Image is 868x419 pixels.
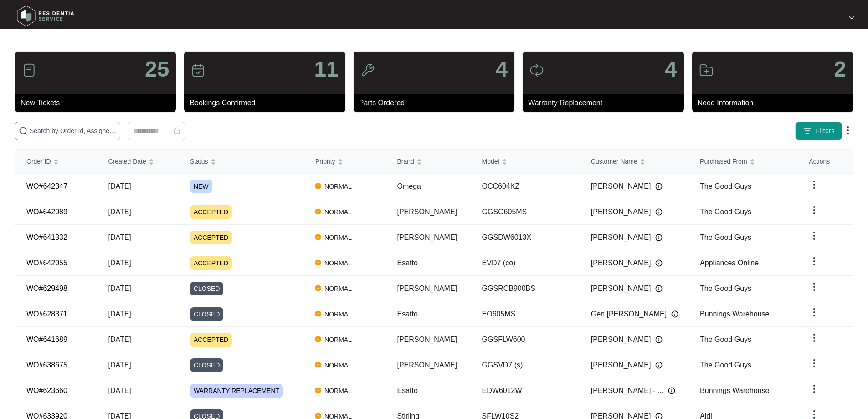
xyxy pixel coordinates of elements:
td: EVD7 (co) [471,250,580,276]
span: [PERSON_NAME] [591,360,651,371]
span: Customer Name [591,156,637,166]
span: [PERSON_NAME] [591,232,651,243]
span: The Good Guys [700,361,751,369]
img: dropdown arrow [842,125,853,136]
span: [DATE] [108,285,131,292]
img: Vercel Logo [315,362,321,367]
a: WO#641332 [26,233,67,241]
span: Esatto [397,310,417,318]
a: WO#629498 [26,285,67,292]
p: 4 [665,58,677,80]
td: GGSVD7 (s) [471,352,580,378]
span: [PERSON_NAME] [397,285,457,292]
span: Created Date [108,156,146,166]
a: WO#638675 [26,361,67,369]
span: [PERSON_NAME] [397,233,457,241]
th: Brand [386,150,471,174]
img: icon [22,63,36,78]
img: dropdown arrow [809,383,820,394]
span: Filters [816,126,835,136]
a: WO#628371 [26,310,67,318]
span: The Good Guys [700,233,751,241]
span: Esatto [397,387,417,394]
span: Esatto [397,259,417,267]
span: WARRANTY REPLACEMENT [190,384,283,398]
span: Bunnings Warehouse [700,310,769,318]
span: NORMAL [321,385,355,396]
img: Vercel Logo [315,209,321,214]
span: ACCEPTED [190,256,232,270]
img: Vercel Logo [315,336,321,342]
p: Warranty Replacement [528,98,683,109]
span: [DATE] [108,259,131,267]
img: filter icon [803,126,812,135]
span: ACCEPTED [190,205,232,219]
th: Created Date [97,150,179,174]
span: [PERSON_NAME] - ... [591,385,663,396]
img: Info icon [655,285,663,292]
td: GGSDW6013X [471,225,580,250]
span: [DATE] [108,387,131,394]
img: icon [360,63,375,78]
img: dropdown arrow [849,16,854,20]
span: [PERSON_NAME] [591,258,651,269]
p: New Tickets [21,98,176,109]
img: dropdown arrow [809,281,820,292]
span: [DATE] [108,336,131,343]
span: The Good Guys [700,182,751,190]
img: Vercel Logo [315,413,321,419]
img: dropdown arrow [809,256,820,267]
span: Order ID [26,156,51,166]
span: [PERSON_NAME] [397,361,457,369]
span: The Good Guys [700,336,751,343]
td: GGSRCB900BS [471,276,580,301]
img: dropdown arrow [809,179,820,190]
img: Info icon [655,259,663,267]
p: Parts Ordered [359,98,514,109]
span: NORMAL [321,258,355,269]
td: OCC604KZ [471,174,580,199]
span: [PERSON_NAME] [591,283,651,294]
span: Model [482,156,499,166]
p: Need Information [698,98,853,109]
span: NORMAL [321,181,355,192]
img: icon [529,63,544,78]
span: Bunnings Warehouse [700,387,769,394]
span: [PERSON_NAME] [591,334,651,345]
span: Purchased From [700,156,747,166]
img: Info icon [655,336,663,343]
img: Vercel Logo [315,183,321,189]
img: dropdown arrow [809,332,820,343]
th: Purchased From [689,150,798,174]
img: Vercel Logo [315,311,321,316]
img: dropdown arrow [809,307,820,318]
img: icon [191,63,205,78]
button: filter iconFilters [795,122,842,140]
img: icon [699,63,714,78]
th: Priority [304,150,386,174]
span: NORMAL [321,334,355,345]
p: 11 [314,58,338,80]
span: [DATE] [108,310,131,318]
span: CLOSED [190,282,224,295]
span: Brand [397,156,414,166]
img: dropdown arrow [809,358,820,369]
a: WO#641689 [26,336,67,343]
span: [DATE] [108,361,131,369]
img: Info icon [668,387,675,394]
img: Info icon [655,208,663,216]
img: dropdown arrow [809,230,820,241]
img: search-icon [19,126,28,135]
span: [DATE] [108,233,131,241]
span: Gen [PERSON_NAME] [591,309,667,320]
a: WO#642347 [26,182,67,190]
p: 25 [145,58,169,80]
a: WO#642089 [26,208,67,216]
img: Info icon [671,310,678,318]
span: Appliances Online [700,259,759,267]
img: Vercel Logo [315,388,321,393]
span: CLOSED [190,358,224,372]
span: [DATE] [108,182,131,190]
span: Status [190,156,208,166]
td: GGSFLW600 [471,327,580,352]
